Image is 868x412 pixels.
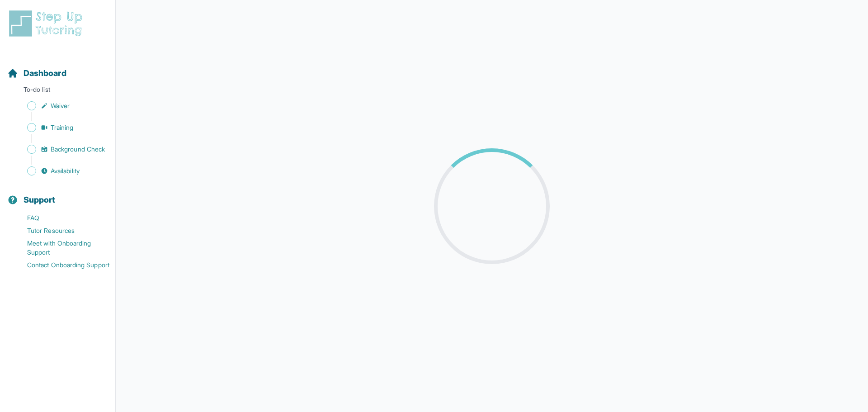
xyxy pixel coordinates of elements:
[51,123,74,132] span: Training
[4,179,112,210] button: Support
[7,212,115,224] a: FAQ
[24,194,56,206] span: Support
[7,237,115,259] a: Meet with Onboarding Support
[7,99,115,112] a: Waiver
[4,85,112,98] p: To-do list
[51,145,105,154] span: Background Check
[7,224,115,237] a: Tutor Resources
[7,9,88,38] img: logo
[7,121,115,134] a: Training
[7,165,115,177] a: Availability
[7,259,115,271] a: Contact Onboarding Support
[4,52,112,83] button: Dashboard
[51,101,70,110] span: Waiver
[51,166,80,175] span: Availability
[7,143,115,156] a: Background Check
[7,67,66,80] a: Dashboard
[24,67,66,80] span: Dashboard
